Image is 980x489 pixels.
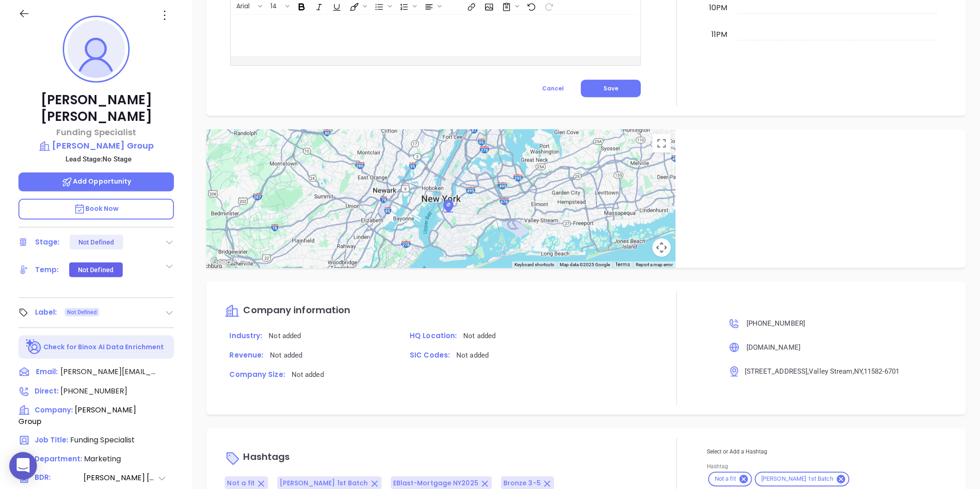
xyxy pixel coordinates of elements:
span: Industry: [229,331,262,340]
span: Save [604,84,618,92]
img: Google [209,256,239,268]
div: Not Defined [78,235,114,250]
a: [PERSON_NAME] Group [18,139,174,152]
div: Not Defined [78,262,114,277]
span: [PERSON_NAME] 1st Batch [756,476,839,483]
span: Map data ©2025 Google [560,262,610,267]
a: Open this area in Google Maps (opens a new window) [209,256,239,268]
p: Funding Specialist [18,126,174,138]
p: Check for Binox AI Data Enrichment [43,342,164,352]
span: Not a fit [709,476,741,483]
span: BDR: [35,472,83,484]
button: Map camera controls [652,239,671,257]
span: Not added [292,370,324,379]
div: Not a fit [708,472,752,487]
span: [PHONE_NUMBER] [747,319,805,328]
span: [PERSON_NAME] [PERSON_NAME] [84,472,157,484]
div: 11pm [710,29,729,40]
span: Not added [269,332,301,340]
p: [PERSON_NAME] [PERSON_NAME] [18,92,174,125]
span: , NY [853,367,862,376]
img: Ai-Enrich-DaqCidB-.svg [26,339,42,355]
span: [STREET_ADDRESS] [745,367,808,376]
span: [PERSON_NAME] 1st Batch [280,479,368,488]
span: 14 [266,1,281,8]
span: Not added [270,351,302,359]
span: Company Size: [229,370,285,379]
span: Hashtags [243,450,290,463]
span: Bronze 3-5 [503,479,541,488]
div: Temp: [35,263,59,277]
span: Funding Specialist [70,435,135,445]
span: Not added [463,332,496,340]
span: Email: [36,366,58,378]
button: Toggle fullscreen view [652,134,671,153]
span: [PHONE_NUMBER] [60,386,127,396]
a: Terms [615,261,630,268]
span: [DOMAIN_NAME] [747,343,801,352]
button: Save [581,80,641,97]
span: [PERSON_NAME][EMAIL_ADDRESS][DOMAIN_NAME] [60,366,157,377]
span: Add Opportunity [61,177,131,186]
span: Arial [232,1,254,8]
div: 10pm [707,2,729,13]
span: Not a fit [227,479,255,488]
p: Lead Stage: No Stage [23,153,174,165]
span: Job Title: [35,435,68,445]
span: [PERSON_NAME] Group [18,405,136,427]
p: Select or Add a Hashtag [707,447,948,457]
span: Revenue: [229,350,263,360]
span: HQ Location: [410,331,457,340]
span: Direct : [35,386,59,396]
a: Company information [225,305,350,316]
span: Not added [456,351,489,359]
span: , Valley Stream [807,367,852,376]
img: profile-user [67,20,125,78]
span: EBlast-Mortgage NY2025 [393,479,478,488]
div: Stage: [35,235,60,249]
label: Hashtag [707,464,728,469]
span: Not Defined [67,307,97,317]
span: SIC Codes: [410,350,450,360]
span: Marketing [84,453,121,464]
span: Company information [243,304,350,316]
a: Report a map error [636,262,673,267]
div: [PERSON_NAME] 1st Batch [755,472,849,487]
span: Book Now [74,204,119,213]
button: Keyboard shortcuts [514,262,554,268]
span: Cancel [542,84,564,92]
span: , 11582-6701 [862,367,899,376]
span: Company: [35,405,73,415]
span: Department: [35,454,82,464]
button: Cancel [525,80,581,97]
div: Label: [35,305,57,319]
